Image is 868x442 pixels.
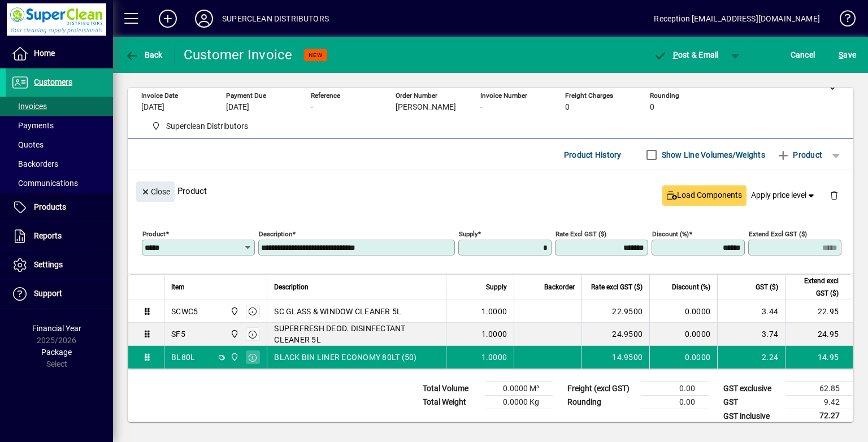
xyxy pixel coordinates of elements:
[649,323,717,346] td: 0.0000
[227,305,240,318] span: Superclean Distributors
[142,230,166,238] mat-label: Product
[417,396,485,409] td: Total Weight
[34,231,62,240] span: Reports
[717,346,785,369] td: 2.24
[672,281,710,293] span: Discount (%)
[648,45,724,65] button: Post & Email
[113,45,175,65] app-page-header-button: Back
[150,8,186,29] button: Add
[11,140,44,149] span: Quotes
[309,51,323,59] span: NEW
[589,328,643,340] div: 24.9500
[486,281,507,293] span: Supply
[718,396,785,409] td: GST
[659,149,765,161] label: Show Line Volumes/Weights
[749,230,807,238] mat-label: Extend excl GST ($)
[133,186,177,196] app-page-header-button: Close
[589,352,643,363] div: 14.9500
[6,174,113,193] a: Communications
[11,121,54,130] span: Payments
[274,281,309,293] span: Description
[227,328,240,340] span: Superclean Distributors
[785,396,853,409] td: 9.42
[555,230,606,238] mat-label: Rate excl GST ($)
[184,46,293,64] div: Customer Invoice
[485,396,553,409] td: 0.0000 Kg
[11,102,47,111] span: Invoices
[34,49,55,58] span: Home
[32,324,81,333] span: Financial Year
[34,202,66,211] span: Products
[485,382,553,396] td: 0.0000 M³
[559,145,626,165] button: Product History
[11,159,58,168] span: Backorders
[718,382,785,396] td: GST exclusive
[544,281,575,293] span: Backorder
[785,323,853,346] td: 24.95
[785,346,853,369] td: 14.95
[171,306,198,317] div: SCWC5
[785,300,853,323] td: 22.95
[641,382,709,396] td: 0.00
[564,146,622,164] span: Product History
[481,352,507,363] span: 1.0000
[751,189,817,201] span: Apply price level
[756,281,778,293] span: GST ($)
[791,46,815,64] span: Cancel
[776,146,822,164] span: Product
[673,50,678,59] span: P
[186,8,222,29] button: Profile
[141,103,164,112] span: [DATE]
[459,230,478,238] mat-label: Supply
[662,185,747,206] button: Load Components
[11,179,78,188] span: Communications
[6,116,113,135] a: Payments
[226,103,249,112] span: [DATE]
[6,222,113,250] a: Reports
[222,10,329,28] div: SUPERCLEAN DISTRIBUTORS
[6,280,113,308] a: Support
[641,396,709,409] td: 0.00
[792,275,839,300] span: Extend excl GST ($)
[227,351,240,363] span: Superclean Distributors
[6,40,113,68] a: Home
[747,185,821,206] button: Apply price level
[718,409,785,423] td: GST inclusive
[821,181,848,209] button: Delete
[650,103,654,112] span: 0
[141,183,170,201] span: Close
[654,10,820,28] div: Reception [EMAIL_ADDRESS][DOMAIN_NAME]
[831,2,854,39] a: Knowledge Base
[717,300,785,323] td: 3.44
[6,154,113,174] a: Backorders
[717,323,785,346] td: 3.74
[34,260,63,269] span: Settings
[128,170,853,211] div: Product
[122,45,166,65] button: Back
[147,119,253,133] span: Superclean Distributors
[171,352,195,363] div: BL80L
[481,328,507,340] span: 1.0000
[785,409,853,423] td: 72.27
[166,120,248,132] span: Superclean Distributors
[785,382,853,396] td: 62.85
[565,103,570,112] span: 0
[480,103,483,112] span: -
[171,328,185,340] div: SF5
[589,306,643,317] div: 22.9500
[259,230,292,238] mat-label: Description
[136,181,175,202] button: Close
[649,346,717,369] td: 0.0000
[171,281,185,293] span: Item
[667,189,742,201] span: Load Components
[6,97,113,116] a: Invoices
[6,135,113,154] a: Quotes
[311,103,313,112] span: -
[481,306,507,317] span: 1.0000
[649,300,717,323] td: 0.0000
[41,348,72,357] span: Package
[6,251,113,279] a: Settings
[562,396,641,409] td: Rounding
[821,190,848,200] app-page-header-button: Delete
[839,50,843,59] span: S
